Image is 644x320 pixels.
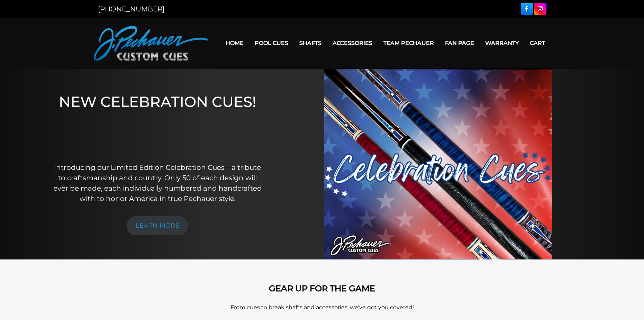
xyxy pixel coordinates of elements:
[52,93,263,153] h1: NEW CELEBRATION CUES!
[52,162,263,204] p: Introducing our Limited Edition Celebration Cues—a tribute to craftsmanship and country. Only 50 ...
[94,26,208,61] img: Pechauer Custom Cues
[220,34,249,52] a: Home
[480,34,524,52] a: Warranty
[378,34,439,52] a: Team Pechauer
[524,34,551,52] a: Cart
[249,34,294,52] a: Pool Cues
[127,216,188,235] a: LEARN MORE
[269,283,375,293] strong: GEAR UP FOR THE GAME
[125,303,519,312] p: From cues to break shafts and accessories, we’ve got you covered!
[98,5,164,13] a: [PHONE_NUMBER]
[327,34,378,52] a: Accessories
[294,34,327,52] a: Shafts
[439,34,480,52] a: Fan Page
